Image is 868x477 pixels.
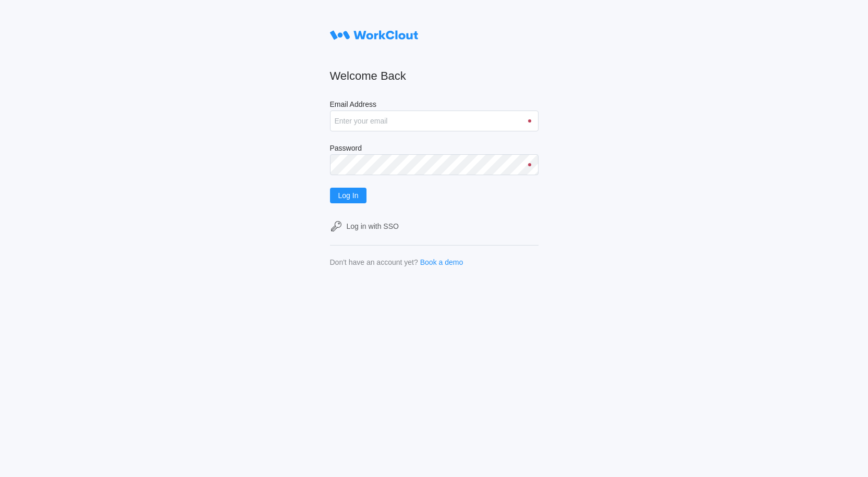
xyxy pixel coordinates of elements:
input: Enter your email [330,111,539,131]
label: Email Address [330,100,539,111]
button: Log In [330,188,367,203]
div: Don't have an account yet? [330,258,418,266]
div: Log in with SSO [347,222,399,230]
a: Book a demo [420,258,463,266]
a: Log in with SSO [330,220,539,233]
h2: Welcome Back [330,69,539,83]
label: Password [330,144,539,154]
span: Log In [338,192,359,199]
